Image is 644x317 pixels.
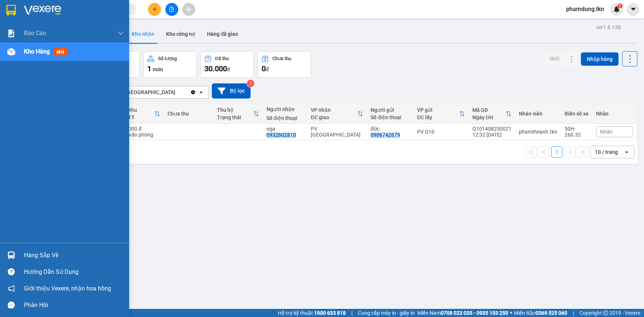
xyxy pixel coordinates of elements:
button: Hàng đã giao [201,25,244,43]
span: message [8,302,15,309]
div: PV [GEOGRAPHIC_DATA] [311,126,364,138]
span: đ [227,66,230,72]
button: Số lượng1món [143,51,197,78]
span: Giới thiệu Vexere, nhận hoa hồng [24,284,111,293]
div: phamtheanh.tkn [519,129,557,135]
svg: open [624,149,630,155]
th: Toggle SortBy [469,104,515,124]
div: 0906742679 [371,132,400,138]
span: question-circle [8,268,15,275]
sup: 3 [247,80,254,87]
input: Selected PV Phước Đông. [176,89,177,96]
img: logo-vxr [6,5,16,16]
div: PV Q10 [417,129,465,135]
div: Ngày ĐH [472,114,506,120]
div: 12:32 [DATE] [472,132,512,138]
div: Mã GD [472,107,506,113]
span: file-add [169,7,174,12]
span: Cung cấp máy in - giấy in: [358,309,416,317]
span: 0 [262,64,266,73]
div: Hướng dẫn sử dụng [24,266,124,278]
div: Số điện thoại [371,114,410,120]
button: Kho nhận [126,25,160,43]
img: solution-icon [7,30,15,37]
span: plus [152,7,157,12]
button: Đã thu30.000đ [200,51,254,78]
div: Trạng thái [217,114,253,120]
span: caret-down [630,6,637,13]
div: Số lượng [158,56,177,61]
div: 30.000 đ [121,126,160,132]
span: | [351,309,352,317]
div: Biển số xe [565,111,589,117]
svg: Clear value [190,89,196,95]
div: ĐC giao [311,114,358,120]
div: Đã thu [121,107,154,113]
div: đức [371,126,410,132]
button: 1 [551,147,562,158]
button: file-add [165,3,178,16]
div: Phản hồi [24,300,124,311]
img: warehouse-icon [7,251,15,259]
div: Chưa thu [272,56,291,61]
div: 10 / trang [595,148,618,156]
span: mới [54,48,67,56]
div: Q101408250021 [472,126,512,132]
button: Chưa thu0đ [258,51,311,78]
strong: 0369 525 060 [535,310,567,316]
span: Miền Nam [417,309,508,317]
div: Số điện thoại [266,115,303,121]
div: ĐC lấy [417,114,459,120]
div: nga [266,126,303,132]
div: HTTT [121,114,154,120]
strong: 0708 023 035 - 0935 103 250 [441,310,508,316]
div: Người nhận [266,106,303,112]
button: aim [182,3,195,16]
button: Bộ lọc [212,83,251,99]
span: đ [266,66,269,72]
span: | [573,309,574,317]
div: Nhân viên [519,111,557,117]
button: plus [148,3,161,16]
span: món [153,66,163,72]
th: Toggle SortBy [213,104,263,124]
div: PV [GEOGRAPHIC_DATA] [118,89,175,96]
div: VP nhận [311,107,358,113]
span: Báo cáo [24,28,46,38]
span: aim [186,7,191,12]
span: 1 [619,3,621,8]
span: Miền Bắc [514,309,567,317]
button: SMS [543,52,565,65]
span: Nhãn [600,129,613,135]
img: icon-new-feature [613,6,620,13]
span: copyright [603,310,608,316]
span: down [118,30,124,36]
div: VP gửi [417,107,459,113]
th: Toggle SortBy [117,104,164,124]
div: ver 1.8.138 [596,23,621,31]
div: Tại văn phòng [121,132,160,138]
svg: open [198,89,204,95]
span: phamdung.tkn [560,4,610,14]
div: Thu hộ [217,107,253,113]
span: 1 [147,64,151,73]
span: Hỗ trợ kỹ thuật: [278,309,346,317]
div: 50H-260.32 [565,126,589,138]
th: Toggle SortBy [307,104,367,124]
th: Toggle SortBy [413,104,469,124]
div: 0932602810 [266,132,296,138]
div: Chưa thu [168,111,210,117]
div: Hàng sắp về [24,250,124,261]
button: caret-down [627,3,640,16]
button: Nhập hàng [581,52,619,66]
img: warehouse-icon [7,48,15,56]
span: 30.000 [204,64,227,73]
span: notification [8,285,15,292]
sup: 1 [617,3,623,8]
span: ⚪️ [510,311,512,314]
button: Kho công nợ [160,25,201,43]
div: Nhãn [596,111,633,117]
div: Người gửi [371,107,410,113]
strong: 1900 633 818 [314,310,346,316]
span: Kho hàng [24,48,50,55]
